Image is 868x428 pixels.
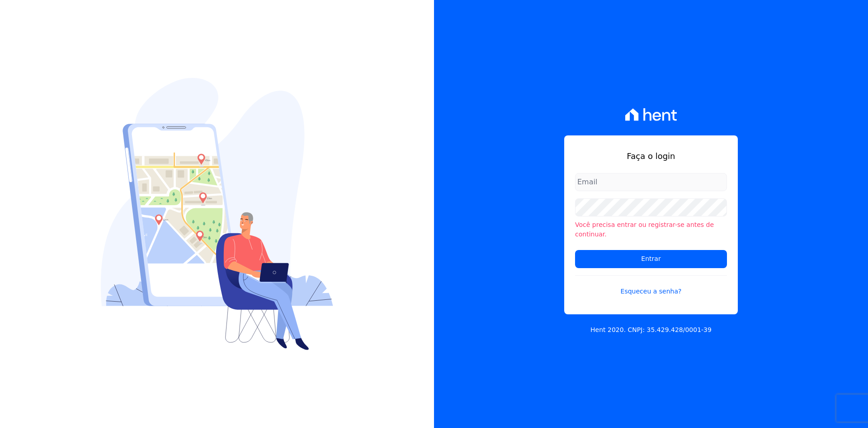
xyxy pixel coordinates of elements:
[575,220,727,239] li: Você precisa entrar ou registrar-se antes de continuar.
[101,78,333,350] img: Login
[575,275,727,296] a: Esqueceu a senha?
[575,250,727,268] input: Entrar
[575,150,727,162] h1: Faça o login
[590,325,712,335] p: Hent 2020. CNPJ: 35.429.428/0001-39
[575,173,727,191] input: Email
